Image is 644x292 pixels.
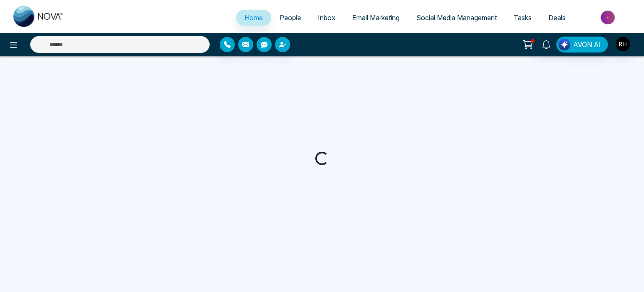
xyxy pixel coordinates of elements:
img: Lead Flow [558,39,570,50]
span: Social Media Management [416,13,497,22]
button: AVON AI [556,37,608,53]
span: Deals [548,13,566,22]
span: AVON AI [573,39,601,50]
a: Social Media Management [408,10,505,26]
a: People [271,10,309,26]
span: Email Marketing [352,13,400,22]
a: Home [236,10,271,26]
img: Nova CRM Logo [13,6,64,27]
a: Deals [540,10,574,26]
span: People [280,13,301,22]
a: Email Marketing [344,10,408,26]
span: Home [244,13,263,22]
a: Inbox [309,10,344,26]
span: Tasks [514,13,532,22]
a: Tasks [505,10,540,26]
img: Market-place.gif [578,8,639,27]
span: Inbox [318,13,335,22]
img: User Avatar [616,37,630,51]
